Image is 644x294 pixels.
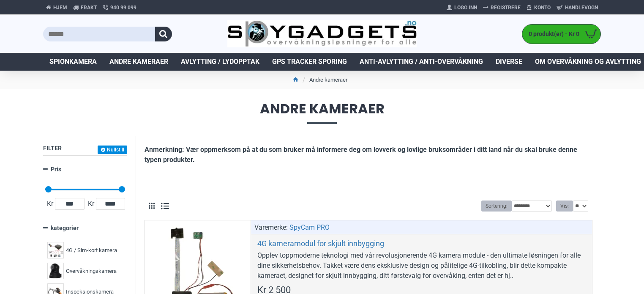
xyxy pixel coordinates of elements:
[480,1,524,14] a: Registrere
[481,201,512,212] label: Sortering:
[110,4,136,11] span: 940 99 099
[554,1,601,14] a: Handlevogn
[522,30,581,38] span: 0 produkt(er) - Kr 0
[66,267,117,275] span: Overvåkningskamera
[535,57,641,67] span: Om overvåkning og avlytting
[257,239,384,248] a: 4G kameramodul for skjult innbygging
[109,57,168,67] span: Andre kameraer
[49,57,97,67] span: Spionkamera
[491,4,521,11] span: Registrere
[175,53,266,71] a: Avlytting / Lydopptak
[43,221,127,236] a: kategorier
[47,263,64,279] img: Overvåkningskamera
[66,246,117,255] span: 4G / Sim-kort kamera
[266,53,353,71] a: GPS Tracker Sporing
[181,57,259,67] span: Avlytting / Lydopptak
[98,146,127,154] button: Nullstill
[565,4,598,11] span: Handlevogn
[43,145,62,151] span: Filter
[489,53,529,71] a: Diverse
[444,1,480,14] a: Logg Inn
[524,1,554,14] a: Konto
[145,146,577,164] b: Anmerkning: Vær oppmerksom på at du som bruker må informere deg om lovverk og lovlige bruksområde...
[103,53,175,71] a: Andre kameraer
[289,223,330,233] a: SpyCam PRO
[43,162,127,177] a: Pris
[43,102,601,124] span: Andre kameraer
[272,57,347,67] span: GPS Tracker Sporing
[353,53,489,71] a: Anti-avlytting / Anti-overvåkning
[522,25,600,44] a: 0 produkt(er) - Kr 0
[360,57,483,67] span: Anti-avlytting / Anti-overvåkning
[454,4,477,11] span: Logg Inn
[86,199,96,209] span: Kr
[45,199,55,209] span: Kr
[53,4,67,11] span: Hjem
[534,4,551,11] span: Konto
[254,223,288,233] span: Varemerke:
[43,53,103,71] a: Spionkamera
[556,201,573,212] label: Vis:
[81,4,97,11] span: Frakt
[227,20,417,48] img: SpyGadgets.no
[47,242,64,258] img: 4G / Sim-kort kamera
[496,57,522,67] span: Diverse
[257,250,586,281] div: Opplev toppmoderne teknologi med vår revolusjonerende 4G kamera module - den ultimate løsningen f...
